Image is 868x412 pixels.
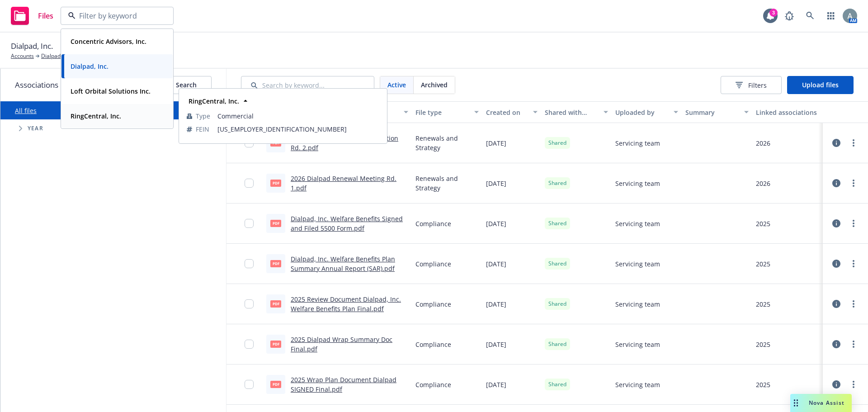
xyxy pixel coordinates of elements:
span: [DATE] [486,219,506,228]
input: Toggle Row Selected [245,299,254,308]
span: Shared [548,340,566,348]
span: Year [28,126,43,131]
div: 2026 [756,179,770,188]
span: Compliance [415,219,451,228]
span: Commercial [217,111,379,121]
span: pdf [270,180,281,186]
a: All files [15,106,37,115]
span: [DATE] [486,340,506,349]
img: photo [843,9,857,23]
button: Summary [682,101,752,123]
input: Toggle Row Selected [245,179,254,188]
a: more [848,258,859,269]
span: Nova Assist [809,399,844,407]
a: Files [7,3,57,28]
input: Toggle Row Selected [245,340,254,349]
span: Servicing team [615,219,660,228]
button: SearchSearch [150,76,212,94]
button: Shared with client [541,101,612,123]
div: Summary [685,108,739,117]
span: Archived [421,80,448,90]
span: pdf [270,260,281,267]
span: Shared [548,139,566,147]
div: Tree Example [0,119,226,137]
span: pdf [270,300,281,307]
span: Servicing team [615,340,660,349]
div: 2026 [756,138,770,148]
button: Nova Assist [790,394,852,412]
span: Upload files [802,81,839,89]
span: pdf [270,341,281,347]
div: 2025 [756,380,770,389]
div: Shared with client [545,108,598,117]
strong: RingCentral, Inc. [71,112,121,120]
a: Report a Bug [780,7,798,25]
a: 2026 Dialpad Renewal Meeting Rd. 1.pdf [291,174,396,192]
span: [DATE] [486,299,506,309]
input: Search by keyword... [241,76,374,94]
span: Servicing team [615,179,660,188]
button: File type [412,101,482,123]
span: Compliance [415,299,451,309]
strong: Loft Orbital Solutions Inc. [71,87,151,95]
span: pdf [270,220,281,227]
a: Switch app [822,7,840,25]
a: more [848,137,859,148]
span: Filters [736,81,767,90]
span: Compliance [415,380,451,389]
span: [DATE] [486,380,506,389]
button: Uploaded by [612,101,682,123]
a: more [848,339,859,350]
span: pdf [270,381,281,388]
input: Toggle Row Selected [245,219,254,228]
span: Servicing team [615,259,660,269]
a: more [848,218,859,229]
span: Files [38,12,53,19]
span: Dialpad, Inc. [11,40,53,52]
div: 2025 [756,340,770,349]
a: 2025 Dialpad Wrap Summary Doc Final.pdf [291,335,392,353]
span: [US_EMPLOYER_IDENTIFICATION_NUMBER] [217,124,379,134]
div: 2025 [756,299,770,309]
button: Created on [482,101,541,123]
div: Uploaded by [615,108,669,117]
a: more [848,379,859,390]
a: Search [801,7,819,25]
div: Search [165,76,197,94]
button: Upload files [787,76,854,94]
a: 2025 Review Document Dialpad, Inc. Welfare Benefits Plan Final.pdf [291,295,401,313]
span: [DATE] [486,179,506,188]
span: Compliance [415,259,451,269]
div: File type [415,108,469,117]
div: Linked associations [756,108,819,117]
div: 2025 [756,259,770,269]
input: Toggle Row Selected [245,259,254,268]
span: Renewals and Strategy [415,133,479,152]
span: Type [196,111,210,121]
strong: Concentric Advisors, Inc. [71,37,146,46]
span: Servicing team [615,138,660,148]
a: more [848,178,859,189]
a: Dialpad, Inc. Welfare Benefits Signed and Filed 5500 Form.pdf [291,214,403,232]
a: Dialpad, Inc. [41,52,72,60]
span: Shared [548,300,566,308]
button: Filters [721,76,782,94]
div: Drag to move [790,394,802,412]
div: 2025 [756,219,770,228]
span: Compliance [415,340,451,349]
span: Shared [548,179,566,187]
span: Active [387,80,406,90]
input: Filter by keyword [75,10,155,21]
a: more [848,298,859,309]
div: 3 [769,9,778,17]
strong: Dialpad, Inc. [71,62,108,71]
span: Associations [15,79,58,91]
span: [DATE] [486,138,506,148]
a: Dialpad, Inc. Welfare Benefits Plan Summary Annual Report (SAR).pdf [291,255,395,273]
span: FEIN [196,124,209,134]
span: Shared [548,380,566,388]
span: Shared [548,219,566,227]
span: [DATE] [486,259,506,269]
strong: RingCentral, Inc. [189,97,239,105]
span: Renewals and Strategy [415,174,479,193]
